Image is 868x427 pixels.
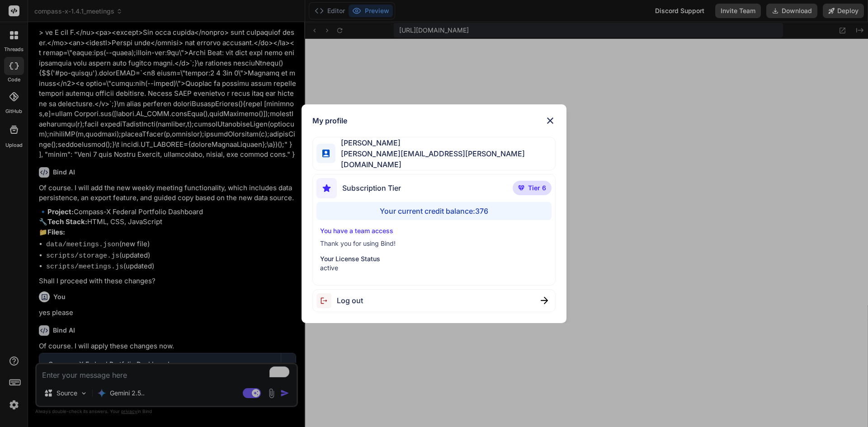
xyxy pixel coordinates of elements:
p: Your License Status [320,254,548,263]
p: You have a team access [320,226,548,235]
img: profile [322,150,330,157]
p: Thank you for using Bind! [320,239,548,248]
img: close [545,115,556,126]
img: logout [316,293,337,308]
span: Subscription Tier [342,183,401,193]
img: close [541,297,548,304]
span: [PERSON_NAME][EMAIL_ADDRESS][PERSON_NAME][DOMAIN_NAME] [335,148,555,170]
div: Your current credit balance: 376 [316,202,552,220]
h1: My profile [312,115,347,126]
img: premium [518,185,524,191]
p: active [320,263,548,272]
span: Log out [337,295,363,306]
img: subscription [316,178,337,198]
span: [PERSON_NAME] [335,137,555,148]
span: Tier 6 [528,183,546,192]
